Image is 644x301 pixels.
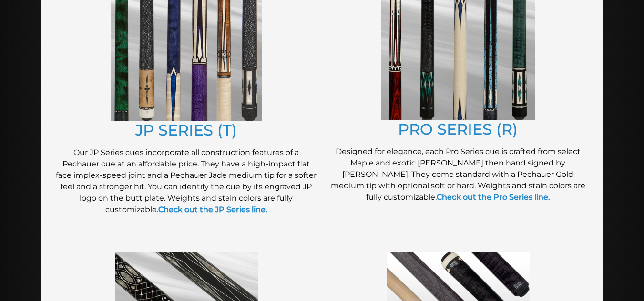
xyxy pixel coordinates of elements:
[437,193,550,202] a: Check out the Pro Series line.
[398,120,518,138] a: PRO SERIES (R)
[55,147,317,215] p: Our JP Series cues incorporate all construction features of a Pechauer cue at an affordable price...
[327,146,589,203] p: Designed for elegance, each Pro Series cue is crafted from select Maple and exotic [PERSON_NAME] ...
[158,205,267,214] a: Check out the JP Series line.
[135,121,237,139] a: JP SERIES (T)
